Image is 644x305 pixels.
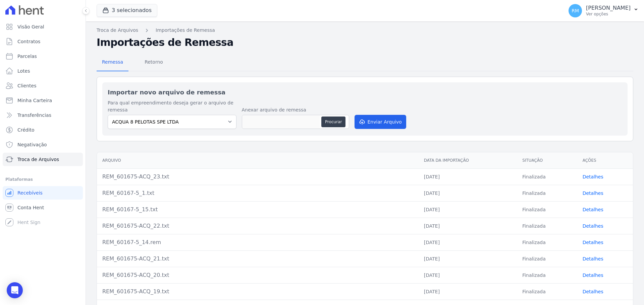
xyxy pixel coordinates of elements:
[563,1,644,20] button: RM [PERSON_NAME] Ver opções
[7,282,23,298] div: Open Intercom Messenger
[17,141,47,148] span: Negativação
[108,88,622,97] h2: Importar novo arquivo de remessa
[156,27,215,34] a: Importações de Remessa
[3,138,83,151] a: Negativação
[17,97,52,104] span: Minha Carteira
[517,168,577,185] td: Finalizada
[517,152,577,169] th: Situação
[3,20,83,33] a: Visão Geral
[97,54,168,71] nav: Tab selector
[242,106,349,113] label: Anexar arquivo de remessa
[3,108,83,122] a: Transferências
[583,256,603,261] a: Detalhes
[17,112,51,119] span: Transferências
[17,23,44,30] span: Visão Geral
[3,186,83,200] a: Recebíveis
[583,273,603,278] a: Detalhes
[517,218,577,234] td: Finalizada
[586,5,631,11] p: [PERSON_NAME]
[98,55,127,69] span: Remessa
[3,64,83,78] a: Lotes
[583,289,603,294] a: Detalhes
[3,79,83,92] a: Clientes
[17,204,44,211] span: Conta Hent
[17,53,37,60] span: Parcelas
[97,152,419,169] th: Arquivo
[572,8,579,13] span: RM
[97,4,157,17] button: 3 selecionados
[419,152,517,169] th: Data da Importação
[583,240,603,245] a: Detalhes
[17,38,40,45] span: Contratos
[17,82,36,89] span: Clientes
[583,174,603,179] a: Detalhes
[583,207,603,212] a: Detalhes
[419,234,517,250] td: [DATE]
[102,288,413,296] div: REM_601675-ACQ_19.txt
[3,123,83,137] a: Crédito
[517,185,577,201] td: Finalizada
[17,189,43,196] span: Recebíveis
[3,35,83,48] a: Contratos
[102,189,413,197] div: REM_60167-5_1.txt
[419,168,517,185] td: [DATE]
[583,223,603,229] a: Detalhes
[102,271,413,279] div: REM_601675-ACQ_20.txt
[583,190,603,196] a: Detalhes
[3,153,83,166] a: Troca de Arquivos
[419,201,517,218] td: [DATE]
[355,115,406,129] button: Enviar Arquivo
[141,55,167,69] span: Retorno
[108,99,236,113] label: Para qual empreendimento deseja gerar o arquivo de remessa
[17,127,35,133] span: Crédito
[102,238,413,246] div: REM_60167-5_14.rem
[102,255,413,263] div: REM_601675-ACQ_21.txt
[102,173,413,181] div: REM_601675-ACQ_23.txt
[321,117,345,127] button: Procurar
[517,283,577,300] td: Finalizada
[419,250,517,267] td: [DATE]
[17,68,30,74] span: Lotes
[97,27,633,34] nav: Breadcrumb
[586,11,631,17] p: Ver opções
[102,206,413,214] div: REM_60167-5_15.txt
[419,267,517,283] td: [DATE]
[419,283,517,300] td: [DATE]
[419,185,517,201] td: [DATE]
[517,201,577,218] td: Finalizada
[577,152,633,169] th: Ações
[3,201,83,214] a: Conta Hent
[5,175,80,183] div: Plataformas
[102,222,413,230] div: REM_601675-ACQ_22.txt
[517,234,577,250] td: Finalizada
[139,54,168,71] a: Retorno
[3,94,83,107] a: Minha Carteira
[517,250,577,267] td: Finalizada
[17,156,59,163] span: Troca de Arquivos
[97,54,128,71] a: Remessa
[419,218,517,234] td: [DATE]
[3,50,83,63] a: Parcelas
[97,36,633,49] h2: Importações de Remessa
[97,27,138,34] a: Troca de Arquivos
[517,267,577,283] td: Finalizada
